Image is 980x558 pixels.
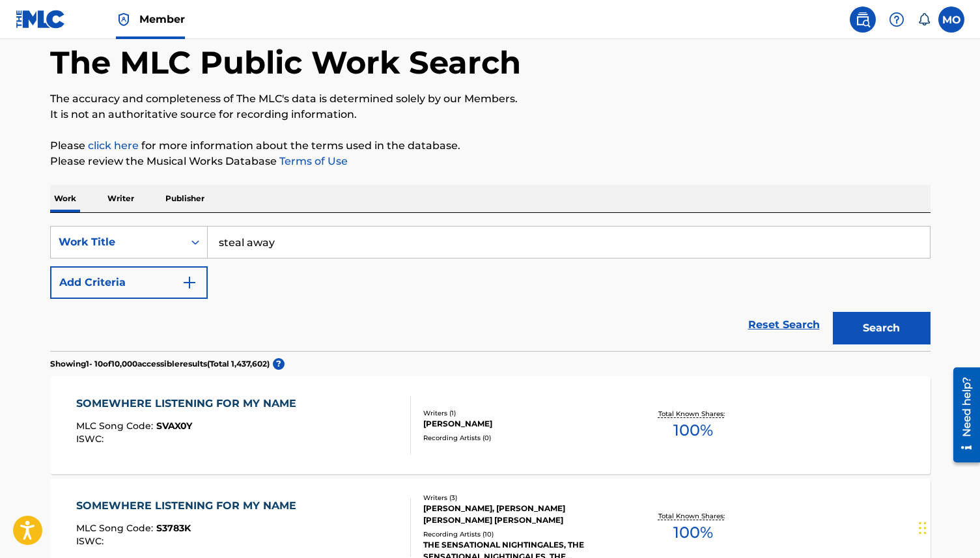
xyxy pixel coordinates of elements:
[76,433,107,445] span: ISWC :
[156,420,192,432] span: SVAX0Y
[673,419,713,442] span: 100 %
[833,312,931,344] button: Search
[16,10,66,29] img: MLC Logo
[76,420,156,432] span: MLC Song Code :
[50,107,931,122] p: It is not an authoritative source for recording information.
[423,418,620,430] div: [PERSON_NAME]
[50,266,208,299] button: Add Criteria
[50,43,521,82] h1: The MLC Public Work Search
[50,358,270,370] p: Showing 1 - 10 of 10,000 accessible results (Total 1,437,602 )
[423,503,620,526] div: [PERSON_NAME], [PERSON_NAME] [PERSON_NAME] [PERSON_NAME]
[76,498,303,514] div: SOMEWHERE LISTENING FOR MY NAME
[277,155,348,167] a: Terms of Use
[50,154,931,169] p: Please review the Musical Works Database
[88,139,139,152] a: click here
[76,535,107,547] span: ISWC :
[423,408,620,418] div: Writers ( 1 )
[884,7,910,33] div: Help
[855,12,871,27] img: search
[889,12,904,27] img: help
[182,275,197,290] img: 9d2ae6d4665cec9f34b9.svg
[76,396,303,412] div: SOMEWHERE LISTENING FOR MY NAME
[673,521,713,544] span: 100 %
[116,12,132,27] img: Top Rightsholder
[658,409,728,419] p: Total Known Shares:
[50,376,931,474] a: SOMEWHERE LISTENING FOR MY NAMEMLC Song Code:SVAX0YISWC:Writers (1)[PERSON_NAME]Recording Artists...
[139,12,185,27] span: Member
[59,234,176,250] div: Work Title
[944,362,980,467] iframe: Resource Center
[50,91,931,107] p: The accuracy and completeness of The MLC's data is determined solely by our Members.
[917,13,931,26] div: Notifications
[850,7,876,33] a: Public Search
[919,509,927,548] div: Drag
[156,522,191,534] span: S3783K
[938,7,964,33] div: User Menu
[742,311,826,339] a: Reset Search
[658,511,728,521] p: Total Known Shares:
[50,226,931,351] form: Search Form
[104,185,138,212] p: Writer
[50,138,931,154] p: Please for more information about the terms used in the database.
[423,493,620,503] div: Writers ( 3 )
[423,529,620,539] div: Recording Artists ( 10 )
[50,185,80,212] p: Work
[76,522,156,534] span: MLC Song Code :
[915,495,980,558] iframe: Chat Widget
[423,433,620,443] div: Recording Artists ( 0 )
[273,358,285,370] span: ?
[161,185,208,212] p: Publisher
